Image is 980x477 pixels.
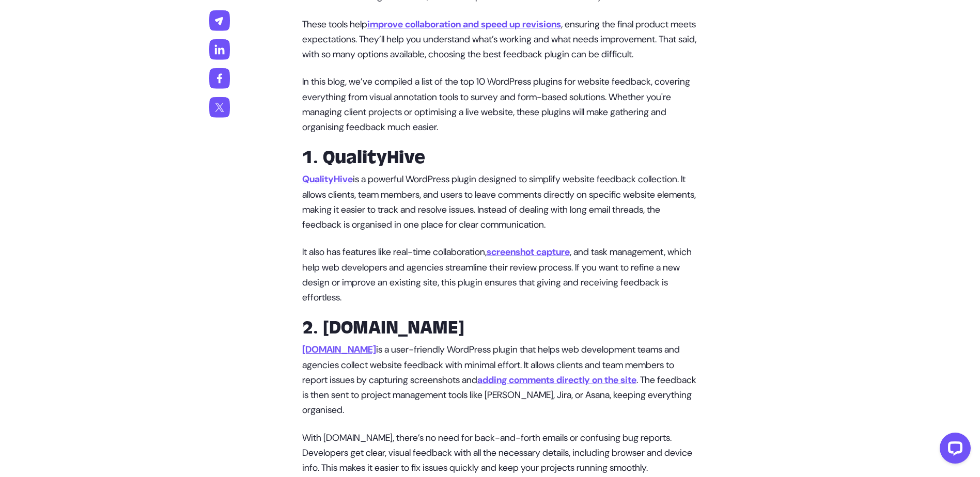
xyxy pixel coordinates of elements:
[367,18,561,30] a: improve collaboration and speed up revisions
[302,172,699,232] p: is a powerful WordPress plugin designed to simplify website feedback collection. It allows client...
[302,245,699,305] p: It also has features like real-time collaboration, , and task management, which help web develope...
[302,343,376,356] a: [DOMAIN_NAME]
[302,146,425,169] strong: 1. QualityHive
[477,374,636,386] a: adding comments directly on the site
[931,428,975,472] iframe: LiveChat chat widget
[487,246,570,258] a: screenshot capture
[302,173,353,185] a: QualityHive
[302,17,699,62] p: These tools help , ensuring the final product meets expectations. They’ll help you understand wha...
[302,431,699,476] p: With [DOMAIN_NAME], there’s no need for back-and-forth emails or confusing bug reports. Developer...
[302,74,699,135] p: In this blog, we’ve compiled a list of the top 10 WordPress plugins for website feedback, coverin...
[302,316,464,339] strong: 2. [DOMAIN_NAME]
[302,342,699,418] p: is a user-friendly WordPress plugin that helps web development teams and agencies collect website...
